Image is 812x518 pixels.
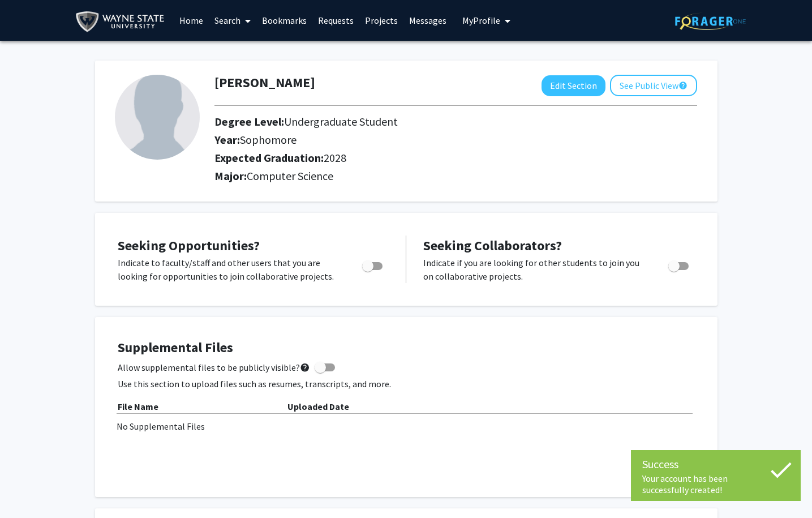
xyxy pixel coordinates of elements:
span: Allow supplemental files to be publicly visible? [118,361,310,374]
div: Your account has been successfully created! [642,473,789,495]
a: Projects [359,1,403,40]
a: Search [209,1,256,40]
span: 2028 [324,151,346,165]
span: Seeking Opportunities? [118,237,260,254]
p: Indicate if you are looking for other students to join you on collaborative projects. [423,256,647,283]
h2: Expected Graduation: [214,151,646,165]
a: Bookmarks [256,1,312,40]
button: See Public View [610,75,697,96]
div: No Supplemental Files [117,419,696,433]
button: Edit Section [542,75,605,96]
h2: Major: [214,169,697,183]
b: File Name [118,401,158,412]
a: Home [174,1,209,40]
span: Seeking Collaborators? [423,237,562,254]
p: Use this section to upload files such as resumes, transcripts, and more. [118,377,695,391]
a: Requests [312,1,359,40]
div: Toggle [358,256,389,273]
a: Messages [403,1,452,40]
div: Success [642,456,789,473]
span: My Profile [462,15,500,26]
div: Toggle [664,256,695,273]
img: ForagerOne Logo [675,12,746,30]
h2: Degree Level: [214,115,646,129]
h4: Supplemental Files [118,340,695,356]
h2: Year: [214,133,646,147]
img: Profile Picture [115,75,200,160]
iframe: Chat [8,467,48,510]
mat-icon: help [678,79,688,92]
img: Wayne State University Logo [75,9,170,35]
span: Computer Science [247,169,333,183]
p: Indicate to faculty/staff and other users that you are looking for opportunities to join collabor... [118,256,341,283]
mat-icon: help [300,361,310,374]
span: Sophomore [240,132,297,147]
h1: [PERSON_NAME] [214,75,315,91]
b: Uploaded Date [287,401,349,412]
span: Undergraduate Student [284,114,398,129]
